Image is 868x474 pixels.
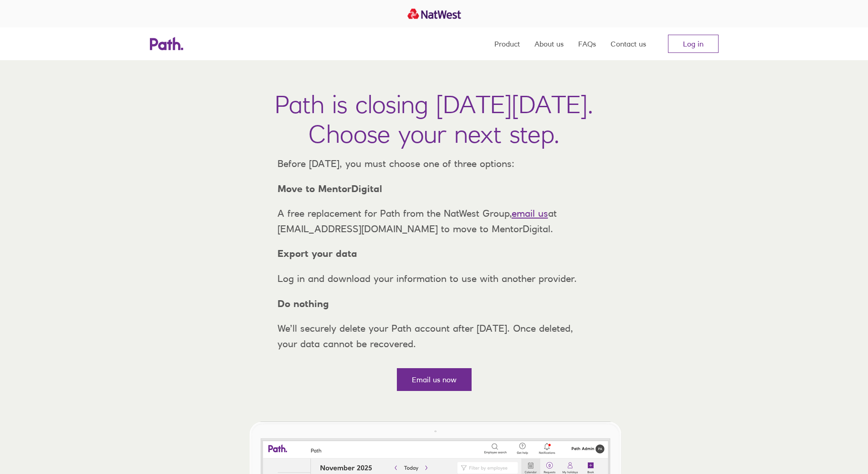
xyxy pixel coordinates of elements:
a: Contact us [611,27,646,60]
strong: Move to MentorDigital [277,183,382,194]
strong: Export your data [277,248,357,259]
strong: Do nothing [277,298,329,309]
a: Email us now [397,368,472,391]
a: FAQs [578,27,596,60]
a: Product [494,27,520,60]
h1: Path is closing [DATE][DATE]. Choose your next step. [275,89,593,149]
a: email us [512,208,548,219]
a: About us [534,27,564,60]
a: Log in [668,35,719,53]
p: Log in and download your information to use with another provider. [270,271,598,286]
p: A free replacement for Path from the NatWest Group, at [EMAIL_ADDRESS][DOMAIN_NAME] to move to Me... [270,206,598,236]
p: Before [DATE], you must choose one of three options: [270,156,598,172]
p: We’ll securely delete your Path account after [DATE]. Once deleted, your data cannot be recovered. [270,321,598,351]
